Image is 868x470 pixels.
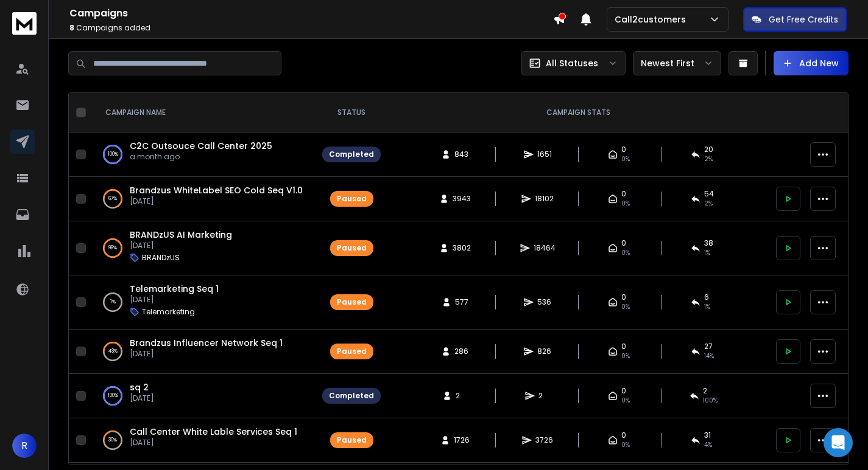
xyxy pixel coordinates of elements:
span: 100 % [703,396,718,406]
span: 2 [456,391,468,401]
p: BRANDzUS [142,253,180,263]
span: 54 [704,189,714,199]
span: 4 % [704,440,712,450]
span: 0% [621,440,630,450]
span: 20 [704,145,713,154]
div: Paused [337,435,367,445]
button: Add New [774,51,849,75]
span: 0% [621,396,630,406]
p: [DATE] [130,349,283,359]
span: 1 % [704,248,710,258]
p: 43 % [108,345,118,358]
span: 38 [704,238,713,248]
button: R [12,434,37,458]
span: 0% [621,351,630,361]
a: sq 2 [130,381,149,393]
div: Open Intercom Messenger [824,428,853,457]
div: Completed [329,391,374,401]
p: 100 % [108,390,118,402]
span: 286 [454,347,468,356]
span: 2 % [704,199,713,209]
div: Paused [337,194,367,204]
img: logo [12,12,37,35]
td: 30%Call Center White Lable Services Seq 1[DATE] [91,418,315,463]
span: 0 [621,386,626,396]
span: 18102 [535,194,554,204]
th: CAMPAIGN STATS [388,93,769,133]
p: 67 % [108,193,117,205]
span: 0 [621,189,626,199]
span: 2 [703,386,707,396]
th: CAMPAIGN NAME [91,93,315,133]
p: Campaigns added [69,23,553,33]
p: a month ago [130,152,272,162]
span: 843 [454,150,468,159]
span: 18464 [534,243,556,253]
span: 14 % [704,351,714,361]
div: Paused [337,297,367,307]
span: 0% [621,154,630,164]
span: 6 [704,292,709,302]
p: 1 % [110,296,116,308]
button: Get Free Credits [743,7,847,32]
p: [DATE] [130,438,297,448]
span: 0% [621,248,630,258]
td: 100%sq 2[DATE] [91,374,315,418]
a: Telemarketing Seq 1 [130,283,219,295]
span: 826 [537,347,551,356]
div: Paused [337,347,367,356]
td: 98%BRANDzUS AI Marketing[DATE]BRANDzUS [91,221,315,275]
span: 0 [621,145,626,154]
span: 2 % [704,154,713,164]
span: 1726 [454,435,470,445]
span: 0 [621,430,626,440]
span: 1651 [537,150,552,159]
span: 536 [537,297,551,307]
a: Brandzus Influencer Network Seq 1 [130,337,283,349]
td: 100%C2C Outsouce Call Center 2025a month ago [91,133,315,177]
span: 0 [621,342,626,351]
span: 0% [621,302,630,312]
span: 27 [704,342,713,351]
th: STATUS [315,93,388,133]
a: Call Center White Lable Services Seq 1 [130,426,297,438]
p: 30 % [108,434,117,446]
h1: Campaigns [69,6,553,21]
p: [DATE] [130,196,303,206]
span: 8 [69,22,74,33]
span: 0 [621,292,626,302]
span: 2 [538,391,551,401]
p: All Statuses [546,57,598,69]
td: 1%Telemarketing Seq 1[DATE]Telemarketing [91,275,315,330]
a: BRANDzUS AI Marketing [130,229,232,241]
span: 1 % [704,302,710,312]
a: Brandzus WhiteLabel SEO Cold Seq V1.0 [130,184,303,196]
button: Newest First [633,51,721,75]
span: 577 [455,297,468,307]
p: [DATE] [130,393,154,403]
span: 3943 [453,194,471,204]
p: [DATE] [130,295,219,305]
p: 98 % [108,242,117,254]
span: 31 [704,430,711,440]
span: 0 [621,238,626,248]
td: 67%Brandzus WhiteLabel SEO Cold Seq V1.0[DATE] [91,177,315,221]
p: [DATE] [130,241,232,251]
p: Get Free Credits [769,13,838,26]
span: 3726 [535,435,553,445]
span: 3802 [453,243,471,253]
a: C2C Outsouce Call Center 2025 [130,140,272,152]
p: Call2customers [615,13,691,26]
p: 100 % [108,148,118,161]
td: 43%Brandzus Influencer Network Seq 1[DATE] [91,330,315,374]
div: Paused [337,243,367,253]
span: 0% [621,199,630,209]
